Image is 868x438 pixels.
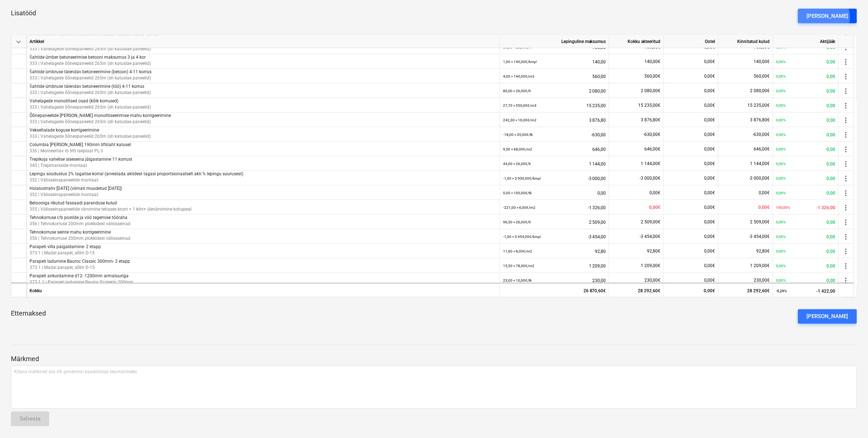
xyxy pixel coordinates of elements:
[30,60,497,67] p: 333 | Vahelagede õõnespaneelid 265m (sh katuslae paneelid)
[807,11,848,21] div: [PERSON_NAME]
[842,58,851,66] span: more_vert
[503,220,531,224] small: 96,50 × 26,00€ / h
[842,101,851,110] span: more_vert
[759,190,770,195] span: 0,00€
[704,117,715,122] span: 0,00€
[704,176,715,181] span: 0,00€
[842,232,851,241] span: more_vert
[640,176,661,181] span: -3 000,00€
[704,146,715,152] span: 0,00€
[776,60,786,64] small: 0,00%
[704,74,715,79] span: 0,00€
[704,59,715,64] span: 0,00€
[503,215,606,230] div: 2 509,00
[30,265,497,271] p: 373.1 | Madal parapet, sõlm D-15
[704,103,715,108] span: 0,00€
[776,235,786,239] small: 0,00%
[30,104,497,110] p: 333 | Vahelagede õõnespaneelid 265m (sh katuslae paneelid)
[832,403,868,438] div: Chat Widget
[748,103,770,108] span: 15 235,00€
[776,289,787,293] small: -5,29%
[503,185,606,200] div: 0,00
[649,205,661,210] span: 0,00€
[30,235,497,242] p: 356 | Tehnokorruse 200mm plokkidest välissseinad
[776,191,786,195] small: 0,00%
[11,355,857,364] p: Märkmed
[776,283,836,298] div: -1 422,00
[30,75,497,81] p: 333 | Vahelagede õõnespaneelid 265m (sh katuslae paneelid)
[30,127,497,133] p: Vekseltalade koguse korrigeerimine
[776,83,836,98] div: 0,00
[776,244,836,259] div: 0,00
[30,54,497,60] p: Šahtide ümber betoneerimise betooni maksumus 3 ja 4 kor
[842,87,851,95] span: more_vert
[30,148,497,154] p: 336 | Monteeritav rb lifti laeplaat PL-3
[704,205,715,210] span: 0,00€
[842,72,851,81] span: more_vert
[776,147,786,151] small: 0,00%
[719,283,773,297] div: 28 292,60€
[776,176,786,180] small: 0,00%
[776,229,836,244] div: 0,00
[503,83,606,98] div: 2 080,00
[503,176,541,180] small: -1,00 × 3 000,00€ / kmpl
[503,200,606,215] div: -1 326,00
[503,191,532,195] small: 0,00 × 100,00€ / tk
[704,132,715,137] span: 0,00€
[842,262,851,270] span: more_vert
[11,309,46,324] p: Ettemaksed
[704,278,715,283] span: 0,00€
[754,59,770,64] span: 140,00€
[776,45,786,49] small: 0,00%
[27,283,500,297] div: Kokku
[30,177,497,183] p: 352 | Välisseinapaneelide montaaž
[30,90,497,96] p: 333 | Vahelagede õõnespaneelid 265m (sh katuslae paneelid)
[750,117,770,122] span: 3 876,80€
[704,88,715,93] span: 0,00€
[776,200,836,215] div: -1 326,00
[641,263,661,268] span: 1 209,00€
[664,283,719,297] div: 0,00€
[842,160,851,168] span: more_vert
[503,171,606,186] div: -3 000,00
[641,88,661,93] span: 2 080,00€
[27,35,500,48] div: Artikkel
[503,244,606,259] div: 92,80
[704,190,715,195] span: 0,00€
[842,145,851,154] span: more_vert
[30,192,497,198] p: 352 | Välisseinapaneelide montaaž
[30,185,497,192] p: Hoiatustrahv [DATE] (viimati muudetud [DATE])
[776,69,836,84] div: 0,00
[754,146,770,152] span: 646,00€
[503,74,534,78] small: 4,00 × 140,00€ / m3
[664,35,719,48] div: Ootel
[776,103,786,107] small: 0,00%
[776,89,786,93] small: 0,00%
[503,98,606,113] div: 15 235,00
[704,161,715,166] span: 0,00€
[647,249,661,254] span: 92,80€
[503,118,537,122] small: 242,30 × 16,00€ / m2
[842,130,851,139] span: more_vert
[776,258,836,273] div: 0,00
[750,263,770,268] span: 1 209,00€
[754,44,770,50] span: 780,00€
[503,113,606,128] div: 3 876,80
[503,133,533,137] small: -18,00 × 35,00€ / tk
[30,244,497,250] p: Parapeti villa paigaldamine- 2 etapp
[641,161,661,166] span: 1 144,00€
[645,59,661,64] span: 140,00€
[503,249,532,253] small: 11,60 × 8,00€ / m2
[641,117,661,122] span: 3 876,80€
[759,205,770,210] span: 0,00€
[754,278,770,283] span: 230,00€
[750,88,770,93] span: 2 080,00€
[30,113,497,119] p: Õõnepaneelide [PERSON_NAME] monolitiseerimise mahu korrigeerimine
[704,44,715,50] span: 0,00€
[30,69,497,75] p: Šahtide ümbruse täiendav betoneerimine (betoon) 4-11 korrus
[503,258,606,273] div: 1 209,00
[30,142,497,148] p: Columbia [PERSON_NAME] 190mm liftišaht katusel
[754,74,770,79] span: 560,00€
[798,309,857,324] button: [PERSON_NAME]
[503,264,534,268] small: 15,50 × 78,00€ / m2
